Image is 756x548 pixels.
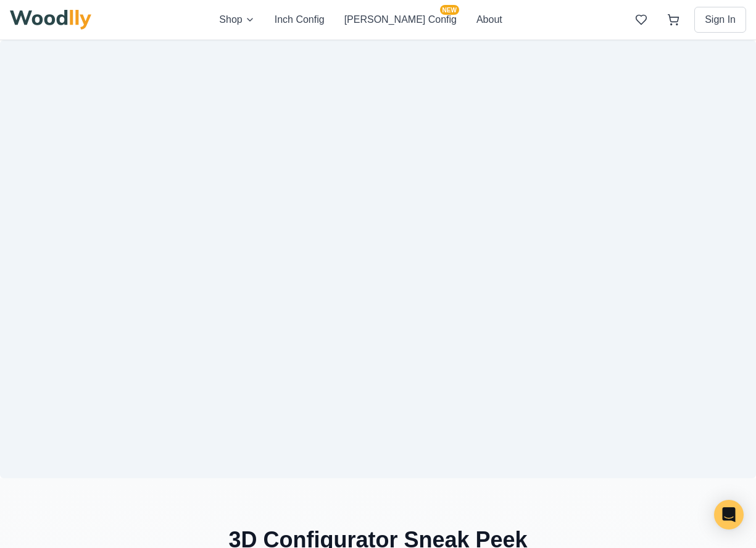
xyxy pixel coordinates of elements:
[10,10,91,30] img: Woodlly
[694,7,746,33] button: Sign In
[275,12,325,27] button: Inch Config
[476,12,502,27] button: About
[714,500,744,529] div: Open Intercom Messenger
[344,12,457,27] button: [PERSON_NAME] ConfigNEW
[219,12,254,27] button: Shop
[440,5,459,15] span: NEW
